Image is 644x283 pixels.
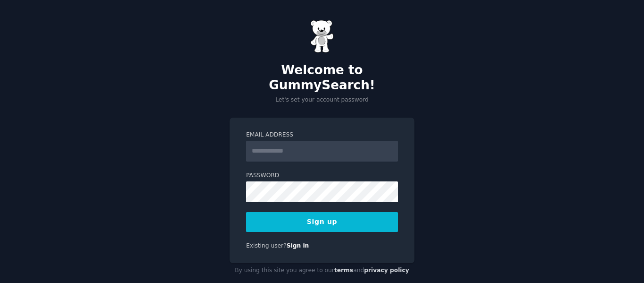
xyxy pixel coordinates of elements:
img: Gummy Bear [310,20,334,53]
h2: Welcome to GummySearch! [230,63,414,93]
span: Existing user? [246,242,287,249]
label: Password [246,172,398,180]
button: Sign up [246,212,398,232]
label: Email Address [246,131,398,139]
a: privacy policy [364,267,409,274]
p: Let's set your account password [230,96,414,104]
a: terms [334,267,353,274]
div: By using this site you agree to our and [230,263,414,278]
a: Sign in [287,242,309,249]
